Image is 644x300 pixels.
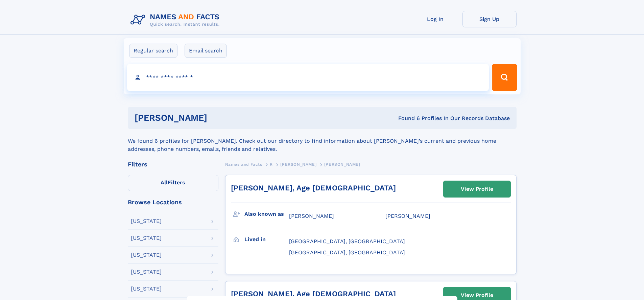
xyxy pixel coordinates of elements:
[461,181,493,197] div: View Profile
[225,160,262,168] a: Names and Facts
[492,64,517,91] button: Search Button
[289,238,405,245] span: [GEOGRAPHIC_DATA], [GEOGRAPHIC_DATA]
[385,213,430,219] span: [PERSON_NAME]
[131,235,162,241] div: [US_STATE]
[444,181,510,197] a: View Profile
[185,44,227,58] label: Email search
[244,234,289,245] h3: Lived in
[131,269,162,275] div: [US_STATE]
[270,162,273,167] span: R
[231,290,396,298] a: [PERSON_NAME], Age [DEMOGRAPHIC_DATA]
[131,252,162,258] div: [US_STATE]
[289,213,334,219] span: [PERSON_NAME]
[289,249,405,256] span: [GEOGRAPHIC_DATA], [GEOGRAPHIC_DATA]
[129,44,177,58] label: Regular search
[324,162,360,167] span: [PERSON_NAME]
[128,11,225,29] img: Logo Names and Facts
[128,129,517,153] div: We found 6 profiles for [PERSON_NAME]. Check out our directory to find information about [PERSON_...
[128,161,218,167] div: Filters
[131,286,162,292] div: [US_STATE]
[408,11,462,27] a: Log In
[128,175,218,191] label: Filters
[462,11,517,27] a: Sign Up
[131,218,162,224] div: [US_STATE]
[231,184,396,192] a: [PERSON_NAME], Age [DEMOGRAPHIC_DATA]
[127,64,489,91] input: search input
[280,162,316,167] span: [PERSON_NAME]
[280,160,316,168] a: [PERSON_NAME]
[270,160,273,168] a: R
[244,208,289,220] h3: Also known as
[303,115,510,122] div: Found 6 Profiles In Our Records Database
[135,114,303,122] h1: [PERSON_NAME]
[161,179,168,186] span: All
[128,199,218,205] div: Browse Locations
